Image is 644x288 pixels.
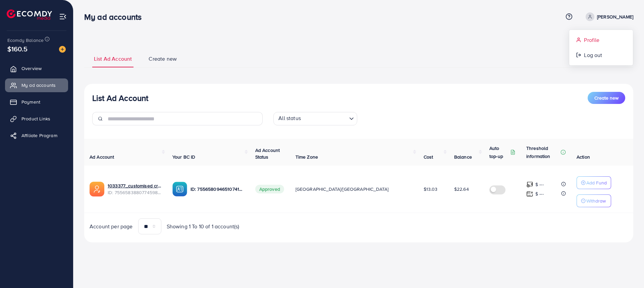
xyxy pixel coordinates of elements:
[5,129,68,142] a: Affiliate Program
[583,12,633,21] a: [PERSON_NAME]
[255,185,284,193] span: Approved
[172,182,187,196] img: ic-ba-acc.ded83a64.svg
[535,180,544,188] p: $ ---
[454,186,469,192] span: $22.64
[108,189,162,196] span: ID: 7556583880774598672
[90,154,114,160] span: Ad Account
[569,30,633,66] ul: [PERSON_NAME]
[489,144,509,160] p: Auto top-up
[94,55,132,63] span: List Ad Account
[21,99,40,105] span: Payment
[5,78,68,92] a: My ad accounts
[277,113,302,124] span: All status
[21,115,50,122] span: Product Links
[7,37,44,44] span: Ecomdy Balance
[90,223,133,230] span: Account per page
[255,147,280,160] span: Ad Account Status
[303,113,346,124] input: Search for option
[584,36,599,44] span: Profile
[108,182,162,196] div: <span class='underline'>1033377_customised creatives digi vyze_1759404336162</span></br>755658388...
[454,154,472,160] span: Balance
[21,82,56,89] span: My ad accounts
[526,190,533,197] img: top-up amount
[149,55,177,63] span: Create new
[535,190,544,198] p: $ ---
[597,13,633,21] p: [PERSON_NAME]
[59,13,67,20] img: menu
[59,46,66,53] img: image
[84,12,147,22] h3: My ad accounts
[7,9,52,20] img: logo
[296,186,389,192] span: [GEOGRAPHIC_DATA]/[GEOGRAPHIC_DATA]
[92,93,148,103] h3: List Ad Account
[577,194,611,207] button: Withdraw
[5,62,68,75] a: Overview
[615,258,639,283] iframe: Chat
[21,132,57,139] span: Affiliate Program
[296,154,318,160] span: Time Zone
[5,112,68,125] a: Product Links
[108,182,162,189] a: 1033377_customised creatives digi vyze_1759404336162
[577,176,611,189] button: Add Fund
[90,182,104,196] img: ic-ads-acc.e4c84228.svg
[167,223,239,230] span: Showing 1 To 10 of 1 account(s)
[526,144,559,160] p: Threshold information
[586,179,607,187] p: Add Fund
[424,154,433,160] span: Cost
[588,92,625,104] button: Create new
[191,185,245,193] p: ID: 7556580946510741521
[21,65,42,72] span: Overview
[586,197,606,205] p: Withdraw
[172,154,196,160] span: Your BC ID
[424,186,438,192] span: $13.03
[7,44,28,54] span: $160.5
[594,95,619,101] span: Create new
[273,112,357,125] div: Search for option
[526,181,533,188] img: top-up amount
[584,51,602,59] span: Log out
[577,154,590,160] span: Action
[5,95,68,109] a: Payment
